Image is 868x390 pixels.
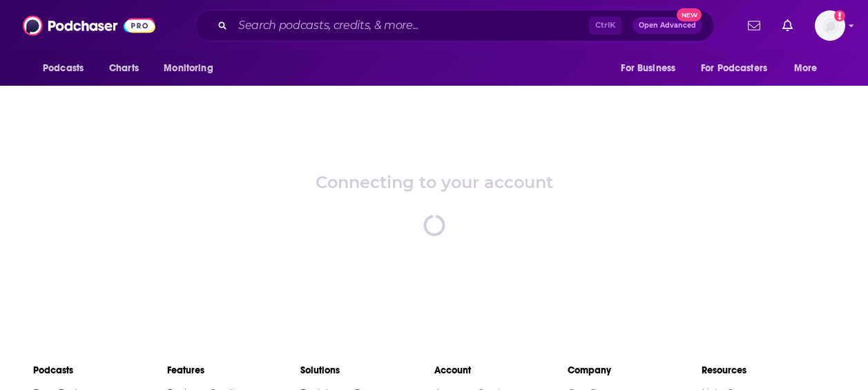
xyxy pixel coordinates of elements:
[633,17,702,34] button: Open AdvancedNew
[742,14,766,37] a: Show notifications dropdown
[33,55,102,82] button: open menu
[639,22,696,29] span: Open Advanced
[43,59,84,78] span: Podcasts
[701,59,767,78] span: For Podcasters
[815,10,845,41] button: Show profile menu
[777,14,798,37] a: Show notifications dropdown
[677,8,702,21] span: New
[167,358,301,382] li: Features
[815,10,845,41] span: Logged in as HavasFormulab2b
[233,15,589,37] input: Search podcasts, credits, & more...
[702,358,836,382] li: Resources
[195,10,714,41] div: Search podcasts, credits, & more...
[100,55,147,82] a: Charts
[33,358,167,382] li: Podcasts
[300,358,434,382] li: Solutions
[164,59,213,78] span: Monitoring
[794,59,818,78] span: More
[611,55,693,82] button: open menu
[834,10,845,21] svg: Add a profile image
[316,172,553,192] div: Connecting to your account
[784,55,835,82] button: open menu
[23,12,155,39] img: Podchaser - Follow, Share and Rate Podcasts
[692,55,787,82] button: open menu
[434,358,568,382] li: Account
[621,59,675,78] span: For Business
[154,55,231,82] button: open menu
[815,10,845,41] img: User Profile
[568,358,702,382] li: Company
[109,59,139,78] span: Charts
[589,17,621,35] span: Ctrl K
